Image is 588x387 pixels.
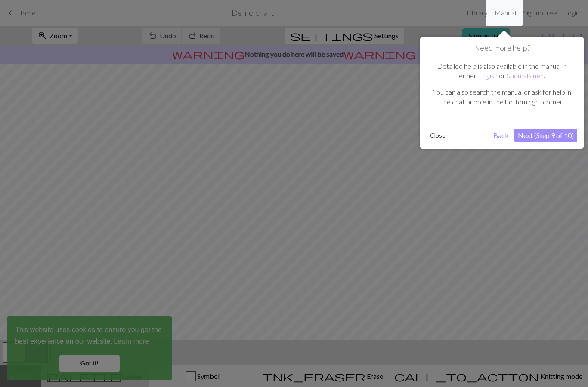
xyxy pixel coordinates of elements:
div: Need more help? [420,37,584,149]
a: Suomalainen [507,71,544,80]
button: Next (Step 9 of 10) [514,129,577,142]
h1: Need more help? [427,43,577,53]
button: Close [427,129,449,142]
p: You can also search the manual or ask for help in the chat bubble in the bottom right corner. [431,87,573,107]
p: Detailed help is also available in the manual in either or . [431,61,573,81]
a: English [478,71,498,80]
button: Back [490,129,512,142]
